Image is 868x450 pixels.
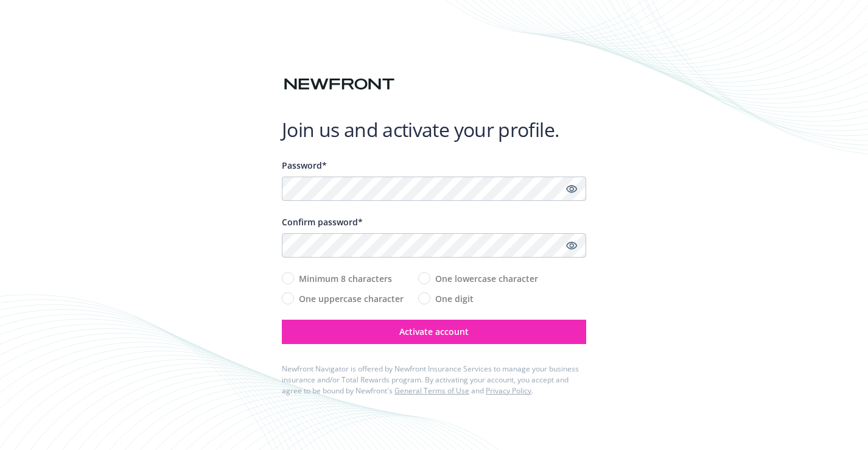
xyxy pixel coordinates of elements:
[564,181,579,196] a: Show password
[394,385,469,396] a: General Terms of Use
[435,292,474,305] span: One digit
[299,272,392,285] span: Minimum 8 characters
[282,364,586,396] div: Newfront Navigator is offered by Newfront Insurance Services to manage your business insurance an...
[282,118,586,142] h1: Join us and activate your profile.
[282,160,327,171] span: Password*
[399,326,469,337] span: Activate account
[282,216,363,228] span: Confirm password*
[282,233,586,258] input: Confirm your unique password...
[282,320,586,344] button: Activate account
[435,272,538,285] span: One lowercase character
[486,385,531,396] a: Privacy Policy
[299,292,404,305] span: One uppercase character
[564,238,579,253] a: Show password
[282,74,397,95] img: Newfront logo
[282,177,586,201] input: Enter a unique password...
